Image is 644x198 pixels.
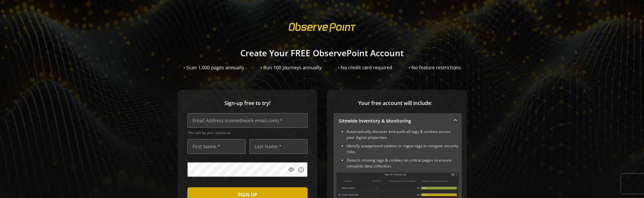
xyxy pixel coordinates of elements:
[288,166,295,173] mat-icon: visibility
[188,130,308,135] span: This will be your Username
[187,139,246,154] input: First Name *
[409,64,461,71] div: • No feature restrictions
[347,143,459,155] li: Identify unapproved cookies or rogue tags to mitigate security risks.
[187,99,308,107] span: Sign-up free to try!
[298,166,304,173] mat-icon: info
[334,99,457,107] span: Your free account will include:
[187,113,308,128] input: Email Address (name@work-email.com) *
[339,118,449,124] mat-panel-title: Sitewide Inventory & Monitoring
[183,64,244,71] div: • Scan 1,000 pages annually
[347,157,459,169] li: Detects missing tags & cookies on critical pages to ensure complete data collection.
[260,64,322,71] div: • Run 100 Journeys annually
[347,129,459,140] li: Automatically discover and audit all tags & cookies across your digital properties.
[334,113,462,129] mat-expansion-panel-header: Sitewide Inventory & Monitoring
[338,64,392,71] div: • No credit card required
[249,139,308,154] input: Last Name *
